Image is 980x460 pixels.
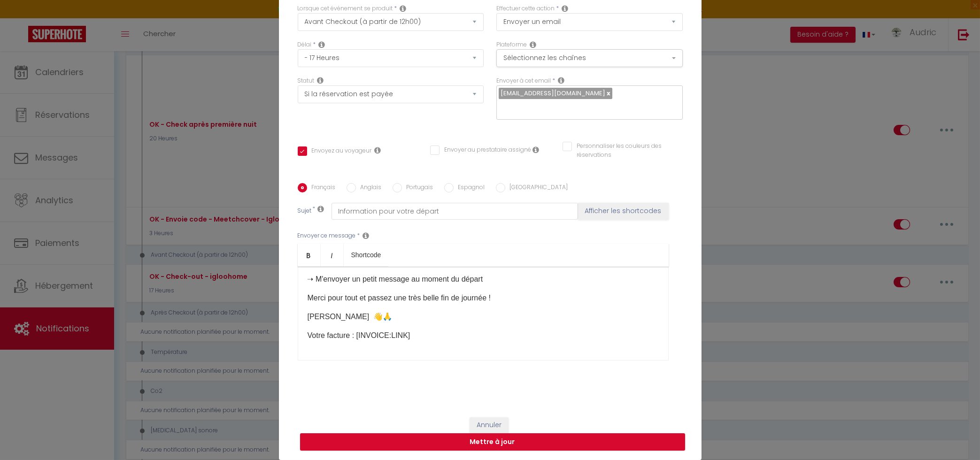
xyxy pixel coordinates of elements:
[496,49,683,67] button: Sélectionnez les chaînes
[8,4,36,32] button: Ouvrir le widget de chat LiveChat
[308,311,659,322] p: [PERSON_NAME] 👋🙏​​
[356,183,382,193] label: Anglais
[496,77,551,85] label: Envoyer à cet email
[454,183,485,193] label: Espagnol
[400,5,407,12] i: Event Occur
[496,4,555,13] label: Effectuer cette action
[402,183,433,193] label: Portugais
[321,244,344,266] a: Italic
[562,5,568,12] i: Action Type
[496,40,527,49] label: Plateforme
[308,330,659,341] p: Votre facture : [INVOICE:LINK]
[298,231,356,240] label: Envoyer ce message
[298,4,393,13] label: Lorsque cet événement se produit
[317,77,324,84] i: Booking status
[319,41,325,48] i: Action Time
[298,207,312,216] label: Sujet
[298,40,312,49] label: Délai
[530,41,536,48] i: Action Channel
[308,292,659,304] p: Merci pour tout et passez une très belle fin de journée !
[318,205,324,213] i: Subject
[300,433,685,451] button: Mettre à jour
[344,244,389,266] a: Shortcode
[578,203,669,220] button: Afficher les shortcodes
[501,89,605,98] span: [EMAIL_ADDRESS][DOMAIN_NAME]
[298,244,321,266] a: Bold
[298,77,315,85] label: Statut
[470,417,509,433] button: Annuler
[307,183,336,193] label: Français
[363,232,370,239] i: Message
[505,183,568,193] label: [GEOGRAPHIC_DATA]
[308,274,659,285] p: ➝ M'envoyer un petit message au moment du départ
[532,146,539,153] i: Envoyer au prestataire si il est assigné
[375,146,381,154] i: Envoyer au voyageur
[307,146,372,157] label: Envoyez au voyageur
[558,77,564,84] i: Recipient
